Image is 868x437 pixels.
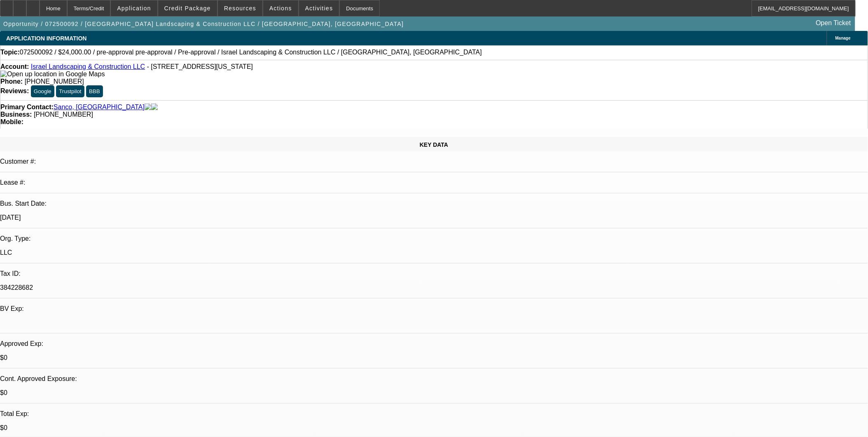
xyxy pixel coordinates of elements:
span: Activities [305,5,333,12]
strong: Business: [0,111,32,118]
span: 072500092 / $24,000.00 / pre-approval pre-approval / Pre-approval / Israel Landscaping & Construc... [20,49,482,56]
strong: Reviews: [0,87,29,94]
button: Application [111,0,157,16]
button: BBB [86,85,103,97]
a: Israel Landscaping & Construction LLC [31,63,145,70]
span: - [STREET_ADDRESS][US_STATE] [147,63,253,70]
span: Manage [835,36,851,40]
strong: Mobile: [0,118,23,125]
a: Open Ticket [813,16,854,30]
button: Google [31,85,54,97]
button: Activities [299,0,339,16]
button: Credit Package [158,0,217,16]
strong: Primary Contact: [0,103,54,111]
span: Application [117,5,151,12]
img: facebook-icon.png [145,103,151,111]
img: Open up location in Google Maps [0,70,105,78]
span: [PHONE_NUMBER] [25,78,84,85]
a: View Google Maps [0,70,105,78]
button: Actions [263,0,298,16]
span: Actions [269,5,292,12]
strong: Account: [0,63,29,70]
span: [PHONE_NUMBER] [34,111,93,118]
button: Trustpilot [56,85,84,97]
span: Resources [224,5,256,12]
span: Opportunity / 072500092 / [GEOGRAPHIC_DATA] Landscaping & Construction LLC / [GEOGRAPHIC_DATA], [... [3,21,404,27]
strong: Topic: [0,49,20,56]
span: Credit Package [164,5,211,12]
span: KEY DATA [420,141,448,148]
a: Sanco, [GEOGRAPHIC_DATA] [54,103,145,111]
span: APPLICATION INFORMATION [6,35,87,42]
button: Resources [218,0,262,16]
strong: Phone: [0,78,23,85]
img: linkedin-icon.png [151,103,158,111]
